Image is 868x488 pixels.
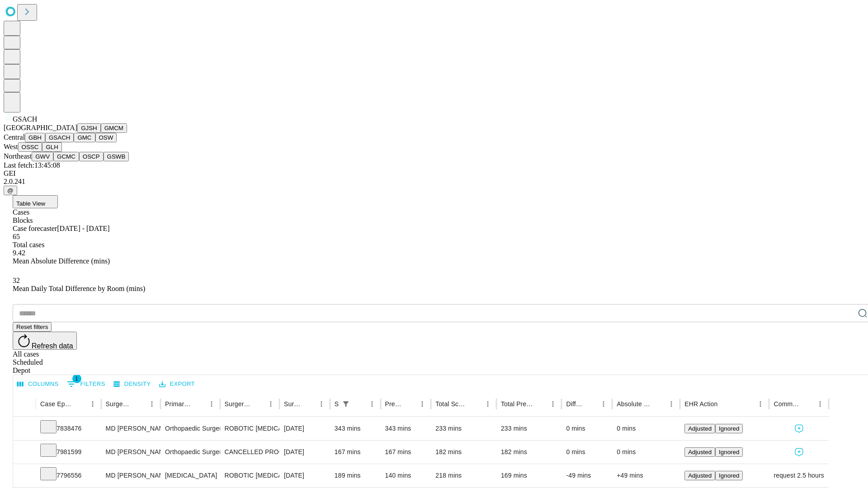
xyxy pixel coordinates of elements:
[106,464,156,487] div: MD [PERSON_NAME]
[774,464,824,487] div: request 2.5 hours
[340,398,352,410] button: Show filters
[617,400,651,408] div: Absolute Difference
[111,377,153,391] button: Density
[566,441,608,464] div: 0 mins
[13,249,25,257] span: 9.42
[225,464,275,487] div: ROBOTIC [MEDICAL_DATA] REPAIR [MEDICAL_DATA] INITIAL
[684,471,715,480] button: Adjusted
[585,398,597,410] button: Sort
[106,400,132,408] div: Surgeon Name
[566,464,608,487] div: -49 mins
[79,152,104,161] button: OSCP
[45,133,74,142] button: GSACH
[13,322,52,332] button: Reset filters
[40,417,97,440] div: 7838476
[165,417,215,440] div: Orthopaedic Surgery
[165,464,215,487] div: [MEDICAL_DATA]
[715,424,743,433] button: Ignored
[435,441,492,464] div: 182 mins
[13,285,145,292] span: Mean Daily Total Difference by Room (mins)
[688,449,712,455] span: Adjusted
[469,398,481,410] button: Sort
[165,441,215,464] div: Orthopaedic Surgery
[16,324,48,330] span: Reset filters
[4,143,18,150] span: West
[403,398,416,410] button: Sort
[40,441,97,464] div: 7981599
[501,441,557,464] div: 182 mins
[566,417,608,440] div: 0 mins
[264,398,277,410] button: Menu
[18,421,31,437] button: Expand
[40,400,73,408] div: Case Epic Id
[335,417,376,440] div: 343 mins
[688,425,712,432] span: Adjusted
[225,417,275,440] div: ROBOTIC [MEDICAL_DATA] KNEE TOTAL
[4,186,17,195] button: @
[86,398,99,410] button: Menu
[566,400,584,408] div: Difference
[101,123,127,133] button: GMCM
[4,124,77,131] span: [GEOGRAPHIC_DATA]
[284,464,325,487] div: [DATE]
[16,200,45,207] span: Table View
[801,398,814,410] button: Sort
[715,447,743,457] button: Ignored
[684,447,715,457] button: Adjusted
[617,417,675,440] div: 0 mins
[435,417,492,440] div: 233 mins
[13,277,20,284] span: 32
[617,441,675,464] div: 0 mins
[40,464,97,487] div: 7796556
[547,398,559,410] button: Menu
[77,123,101,133] button: GJSH
[165,400,191,408] div: Primary Service
[74,398,86,410] button: Sort
[719,472,739,479] span: Ignored
[225,441,275,464] div: CANCELLED PROCEDURE
[146,398,158,410] button: Menu
[665,398,678,410] button: Menu
[32,152,53,161] button: GWV
[133,398,146,410] button: Sort
[72,374,81,383] span: 1
[42,142,61,152] button: GLH
[335,464,376,487] div: 189 mins
[385,441,427,464] div: 167 mins
[225,400,251,408] div: Surgery Name
[534,398,547,410] button: Sort
[597,398,610,410] button: Menu
[416,398,429,410] button: Menu
[340,398,352,410] div: 1 active filter
[617,464,675,487] div: +49 mins
[335,441,376,464] div: 167 mins
[13,225,57,232] span: Case forecaster
[13,257,110,265] span: Mean Absolute Difference (mins)
[501,417,557,440] div: 233 mins
[106,417,156,440] div: MD [PERSON_NAME]
[13,241,44,249] span: Total cases
[501,464,557,487] div: 169 mins
[684,424,715,433] button: Adjusted
[315,398,328,410] button: Menu
[13,233,20,240] span: 65
[106,441,156,464] div: MD [PERSON_NAME]
[13,195,58,208] button: Table View
[252,398,264,410] button: Sort
[284,441,325,464] div: [DATE]
[74,133,95,142] button: GMC
[95,133,117,142] button: OSW
[719,425,739,432] span: Ignored
[366,398,378,410] button: Menu
[718,398,731,410] button: Sort
[205,398,218,410] button: Menu
[684,400,717,408] div: EHR Action
[715,471,743,480] button: Ignored
[18,142,42,152] button: OSSC
[15,377,61,391] button: Select columns
[104,152,129,161] button: GSWB
[4,152,32,160] span: Northeast
[481,398,494,410] button: Menu
[4,169,864,178] div: GEI
[57,225,109,232] span: [DATE] - [DATE]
